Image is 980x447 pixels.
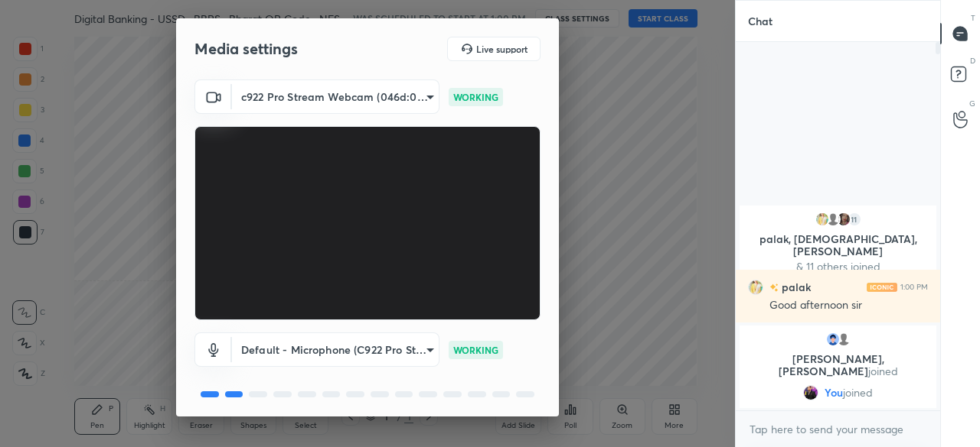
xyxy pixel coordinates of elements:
[769,298,928,313] div: Good afternoon sir
[868,364,898,378] span: joined
[971,12,975,24] p: T
[453,343,498,357] p: WORKING
[847,212,862,227] div: 11
[232,79,439,114] div: c922 Pro Stream Webcam (046d:085c)
[736,1,785,41] p: Chat
[748,280,763,295] img: b255349854864e80882b592635eefc05.jpg
[736,202,940,411] div: grid
[779,279,811,295] h6: palak
[970,55,975,66] p: D
[769,283,779,292] img: no-rating-badge.077c3623.svg
[836,212,851,227] img: be568370f1fd47a686aefc4b7a9adf0b.jpg
[749,261,927,273] p: & 11 others joined
[476,44,528,53] h5: Live support
[453,90,498,104] p: WORKING
[825,332,841,347] img: 97272238_3B0BF271-1261-4F2E-8F7D-4E107C0EFBF8.png
[749,353,927,377] p: [PERSON_NAME], [PERSON_NAME]
[836,332,851,347] img: default.png
[900,283,928,292] div: 1:00 PM
[194,39,298,59] h2: Media settings
[867,283,897,292] img: iconic-light.a09c19a4.png
[969,98,975,109] p: G
[803,385,818,400] img: 9f6b1010237b4dfe9863ee218648695e.jpg
[825,387,843,399] span: You
[815,212,830,227] img: b255349854864e80882b592635eefc05.jpg
[825,212,841,227] img: default.png
[843,387,873,399] span: joined
[749,233,927,258] p: palak, [DEMOGRAPHIC_DATA], [PERSON_NAME]
[232,332,439,367] div: c922 Pro Stream Webcam (046d:085c)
